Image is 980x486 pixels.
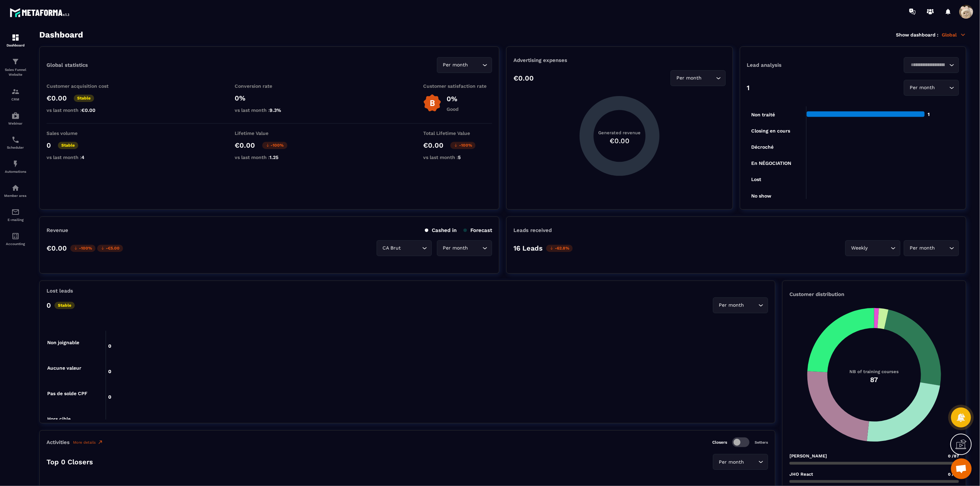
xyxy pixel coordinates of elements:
[10,6,72,19] img: logo
[235,83,304,89] p: Conversion rate
[948,454,959,458] span: 0 /87
[2,130,29,155] a: schedulerschedulerScheduler
[98,440,103,445] img: narrow-up-right-o.6b7c60e2.svg
[47,391,88,396] tspan: Pas de solde CPF
[513,244,543,252] p: 16 Leads
[47,288,73,294] p: Lost leads
[470,61,481,69] input: Search for option
[47,107,115,113] p: vs last month :
[2,242,29,246] p: Accounting
[235,141,255,149] p: €0.00
[942,32,966,38] p: Global
[789,472,813,477] p: JHO React
[2,97,29,101] p: CRM
[751,128,790,134] tspan: Closing en cours
[713,454,768,470] div: Search for option
[703,74,714,82] input: Search for option
[47,141,51,149] p: 0
[948,472,959,477] span: 0 /87
[47,130,115,136] p: Sales volume
[675,74,703,82] span: Per month
[2,28,29,52] a: formationformationDashboard
[751,160,791,166] tspan: En NÉGOCIATION
[845,240,900,256] div: Search for option
[2,146,29,149] p: Scheduler
[47,365,81,371] tspan: Aucune valeur
[904,80,959,96] div: Search for option
[2,106,29,130] a: automationsautomationsWebinar
[441,244,470,252] span: Per month
[11,57,20,66] img: formation
[513,57,725,63] p: Advertising expenses
[2,67,29,77] p: Sales Funnel Website
[11,160,20,168] img: automations
[904,240,959,256] div: Search for option
[47,94,67,102] p: €0.00
[908,61,948,69] input: Search for option
[402,244,420,252] input: Search for option
[470,244,481,252] input: Search for option
[235,94,304,102] p: 0%
[47,416,71,422] tspan: Hors cible
[381,244,402,252] span: CA Brut
[270,107,282,113] span: 9.3%
[262,142,287,149] p: -100%
[11,136,20,144] img: scheduler
[746,458,757,466] input: Search for option
[11,232,20,240] img: accountant
[235,130,304,136] p: Lifetime Value
[47,227,68,233] p: Revenue
[458,155,461,160] span: 5
[235,107,304,113] p: vs last month :
[54,302,75,309] p: Stable
[97,245,123,252] p: -€5.00
[58,142,78,149] p: Stable
[47,155,115,160] p: vs last month :
[2,52,29,82] a: formationformationSales Funnel Website
[789,453,827,458] p: [PERSON_NAME]
[2,203,29,227] a: emailemailE-mailing
[437,240,492,256] div: Search for option
[447,95,459,103] p: 0%
[74,95,94,102] p: Stable
[47,62,88,68] p: Global statistics
[11,87,20,96] img: formation
[11,208,20,216] img: email
[447,106,459,112] p: Good
[951,458,972,479] div: Open chat
[423,155,492,160] p: vs last month :
[937,84,948,92] input: Search for option
[11,184,20,192] img: automations
[712,440,727,445] p: Closers
[423,130,492,136] p: Total Lifetime Value
[39,30,83,40] h3: Dashboard
[751,144,774,150] tspan: Décroché
[751,112,775,117] tspan: Non traité
[463,227,492,233] p: Forecast
[751,193,772,199] tspan: No show
[513,227,552,233] p: Leads received
[937,244,948,252] input: Search for option
[513,74,534,82] p: €0.00
[11,33,20,42] img: formation
[2,179,29,203] a: automationsautomationsMember area
[2,227,29,251] a: accountantaccountantAccounting
[441,61,470,69] span: Per month
[2,122,29,125] p: Webinar
[235,155,304,160] p: vs last month :
[850,244,869,252] span: Weekly
[713,297,768,313] div: Search for option
[2,218,29,222] p: E-mailing
[47,83,115,89] p: Customer acquisition cost
[70,245,95,252] p: -100%
[423,83,492,89] p: Customer satisfaction rate
[2,82,29,106] a: formationformationCRM
[869,244,889,252] input: Search for option
[789,291,959,297] p: Customer distribution
[908,84,937,92] span: Per month
[423,94,441,112] img: b-badge-o.b3b20ee6.svg
[908,244,937,252] span: Per month
[437,57,492,73] div: Search for option
[747,84,750,92] p: 1
[81,155,84,160] span: 4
